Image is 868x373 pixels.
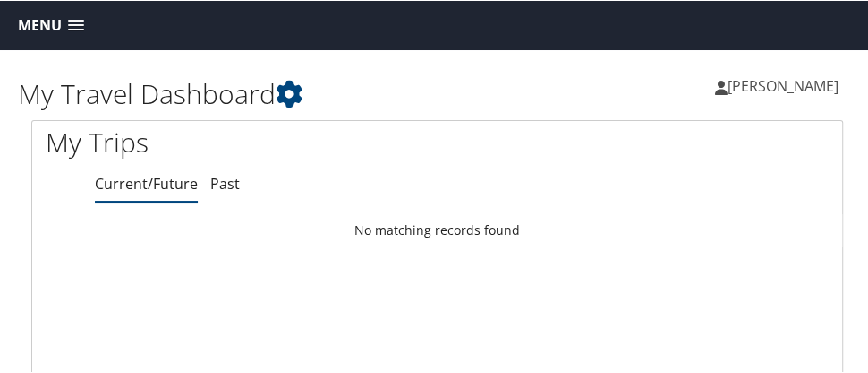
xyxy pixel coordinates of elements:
h1: My Travel Dashboard [18,74,438,112]
a: Current/Future [95,173,198,193]
a: Menu [9,10,93,39]
h1: My Trips [46,123,424,160]
span: Menu [18,16,62,33]
a: Past [210,173,240,193]
span: [PERSON_NAME] [728,75,838,95]
a: [PERSON_NAME] [715,58,856,112]
td: No matching records found [32,213,842,246]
